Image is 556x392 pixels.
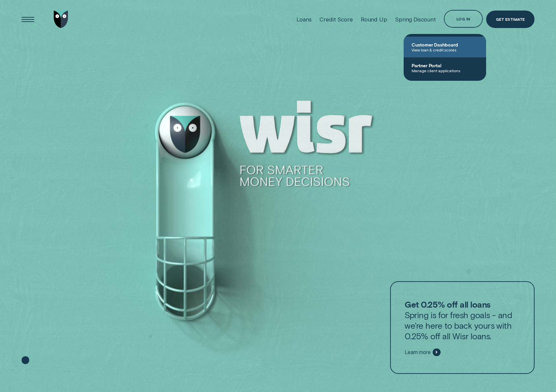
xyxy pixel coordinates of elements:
span: View loan & credit scores [412,47,478,52]
span: Manage client applications [412,68,478,73]
span: Learn more [405,349,430,356]
a: Partner PortalManage client applications [404,57,486,78]
div: Loans [296,16,312,23]
img: Wisr [54,11,68,28]
div: Spring Discount [395,16,436,23]
a: Get 0.25% off all loansSpring is for fresh goals - and we’re here to back yours with 0.25% off al... [390,281,535,374]
button: Log in [444,10,483,27]
a: Customer DashboardView loan & credit scores [404,37,486,57]
span: Customer Dashboard [412,42,478,47]
span: Partner Portal [412,63,478,68]
div: Round Up [361,16,387,23]
button: Open Menu [19,11,37,28]
strong: Get 0.25% off all loans [405,299,490,309]
div: Credit Score [320,16,353,23]
a: Get Estimate [486,11,535,28]
p: Spring is for fresh goals - and we’re here to back yours with 0.25% off all Wisr loans. [405,299,520,341]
